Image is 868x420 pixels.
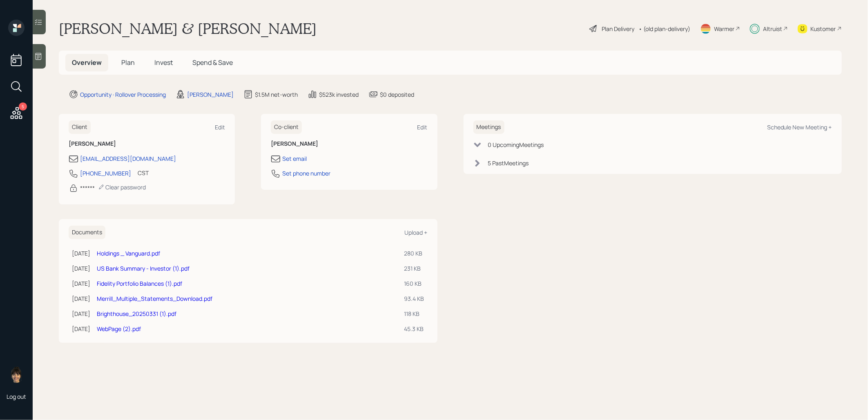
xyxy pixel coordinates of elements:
span: Spend & Save [192,58,233,67]
div: 45.3 KB [404,324,424,333]
div: Schedule New Meeting + [767,123,832,131]
div: Edit [215,123,225,131]
div: 5 Past Meeting s [488,159,529,167]
div: Set phone number [282,169,330,178]
div: [DATE] [72,309,90,318]
h6: Co-client [271,120,302,134]
h6: Documents [69,226,105,239]
h6: Client [69,120,91,134]
a: Brighthouse_20250331 (1).pdf [97,310,176,318]
div: 231 KB [404,264,424,273]
div: [DATE] [72,264,90,273]
div: [DATE] [72,324,90,333]
div: Edit [417,123,428,131]
div: 0 Upcoming Meeting s [488,140,544,149]
a: WebPage (2).pdf [97,325,141,333]
h1: [PERSON_NAME] & [PERSON_NAME] [59,20,317,38]
a: Holdings _ Vanguard.pdf [97,249,160,257]
div: • (old plan-delivery) [638,24,690,33]
div: 93.4 KB [404,294,424,303]
div: [PERSON_NAME] [187,90,234,99]
div: $0 deposited [380,90,414,99]
div: Log out [7,393,26,400]
a: Fidelity Portfolio Balances (1).pdf [97,280,182,287]
h6: Meetings [473,120,504,134]
img: treva-nostdahl-headshot.png [8,367,25,383]
div: Altruist [763,24,782,33]
span: Overview [72,58,102,67]
h6: [PERSON_NAME] [271,140,427,147]
div: Plan Delivery [602,24,634,33]
div: [DATE] [72,249,90,258]
h6: [PERSON_NAME] [69,140,225,147]
div: $523k invested [319,90,359,99]
div: Warmer [714,24,734,33]
div: [PHONE_NUMBER] [80,169,131,178]
span: Invest [154,58,173,67]
div: 118 KB [404,309,424,318]
div: CST [138,169,149,177]
div: $1.5M net-worth [255,90,298,99]
div: [DATE] [72,279,90,288]
div: Clear password [98,183,146,191]
div: Upload + [405,229,428,236]
div: [EMAIL_ADDRESS][DOMAIN_NAME] [80,154,176,163]
div: Opportunity · Rollover Processing [80,90,166,99]
a: US Bank Summary - Investor (1).pdf [97,264,190,272]
div: Set email [282,154,307,163]
a: Merrill_Multiple_Statements_Download.pdf [97,295,212,302]
div: 160 KB [404,279,424,288]
div: [DATE] [72,294,90,303]
div: 280 KB [404,249,424,258]
div: 5 [19,102,27,111]
span: Plan [121,58,135,67]
div: Kustomer [811,24,836,33]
